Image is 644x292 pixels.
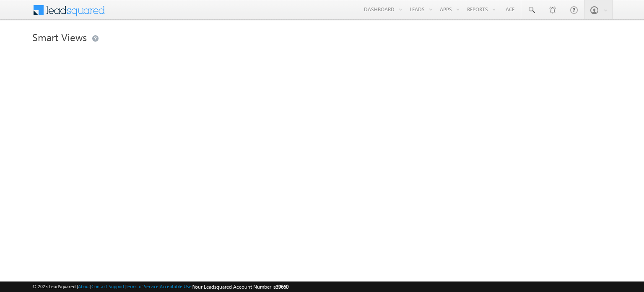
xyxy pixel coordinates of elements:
[32,30,87,44] span: Smart Views
[276,284,288,290] span: 39660
[91,284,125,289] a: Contact Support
[78,284,90,289] a: About
[32,283,288,291] span: © 2025 LeadSquared | | | | |
[160,284,192,289] a: Acceptable Use
[126,284,158,289] a: Terms of Service
[193,284,288,290] span: Your Leadsquared Account Number is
